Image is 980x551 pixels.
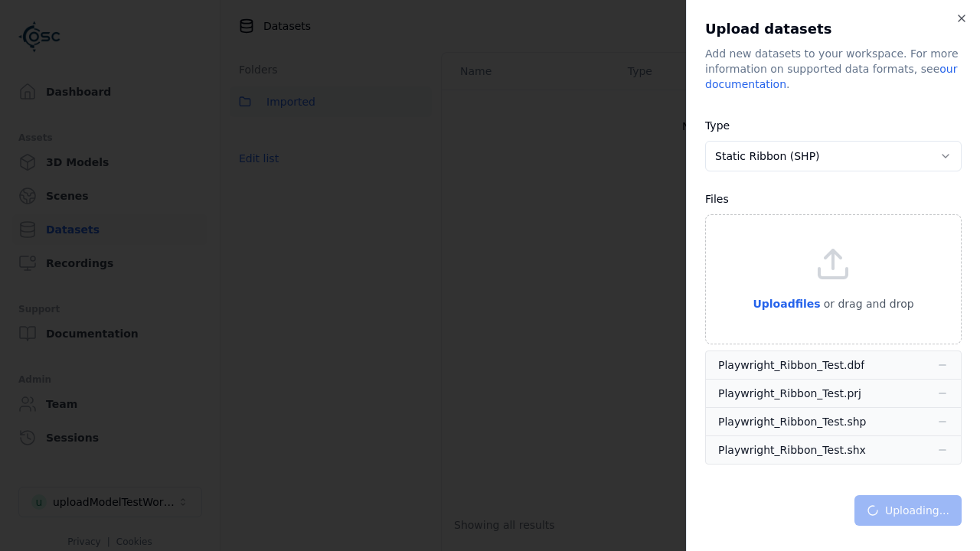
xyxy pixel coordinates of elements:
[718,442,866,458] div: Playwright_Ribbon_Test.shx
[718,414,866,429] div: Playwright_Ribbon_Test.shp
[821,295,914,313] p: or drag and drop
[718,357,864,373] div: Playwright_Ribbon_Test.dbf
[705,119,730,132] label: Type
[705,46,962,92] div: Add new datasets to your workspace. For more information on supported data formats, see .
[705,193,729,205] label: Files
[753,298,820,310] span: Upload files
[718,386,861,401] div: Playwright_Ribbon_Test.prj
[705,18,962,40] h2: Upload datasets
